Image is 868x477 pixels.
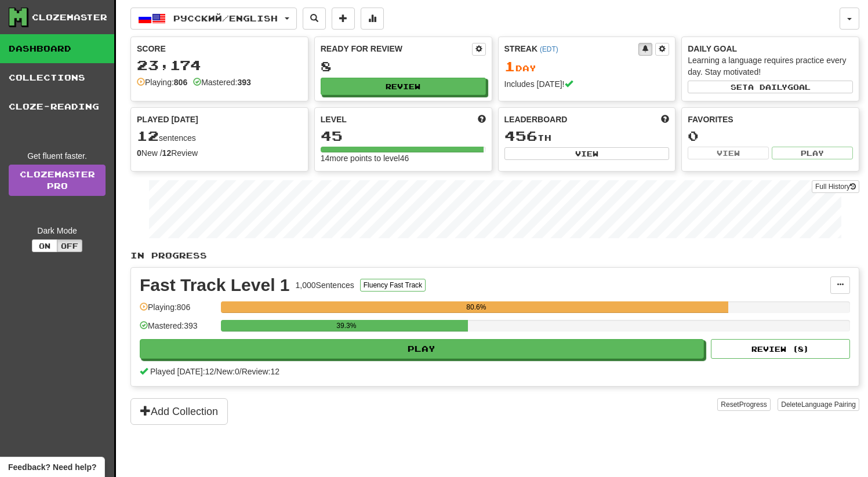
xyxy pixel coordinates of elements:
button: On [32,239,57,252]
span: a daily [748,83,787,91]
div: 0 [688,129,853,143]
span: Score more points to level up [478,114,486,125]
span: Review: 12 [242,367,279,376]
span: Leaderboard [504,114,568,125]
div: 80.6% [224,301,728,313]
div: Playing: [137,77,187,88]
span: 12 [137,128,159,144]
button: More stats [361,8,384,30]
div: Clozemaster [32,12,107,23]
button: DeleteLanguage Pairing [778,398,859,411]
span: Open feedback widget [8,461,96,473]
div: Ready for Review [321,43,472,54]
div: Mastered: 393 [140,320,215,339]
div: New / Review [137,147,302,159]
div: Learning a language requires practice every day. Stay motivated! [688,54,853,78]
span: / [214,367,216,376]
div: Mastered: [193,77,251,88]
button: View [688,147,769,159]
span: Русский / English [173,13,278,23]
span: Level [321,114,347,125]
div: 45 [321,129,486,143]
strong: 0 [137,148,141,158]
div: 14 more points to level 46 [321,152,486,164]
button: Off [57,239,82,252]
strong: 393 [237,78,250,87]
strong: 12 [162,148,172,158]
button: Fluency Fast Track [360,279,426,292]
button: Review [321,78,486,95]
span: 456 [504,128,537,144]
span: Played [DATE] [137,114,198,125]
span: This week in points, UTC [661,114,669,125]
div: Daily Goal [688,43,853,54]
div: th [504,129,670,144]
div: Dark Mode [9,225,106,236]
span: / [239,367,242,376]
div: 39.3% [224,320,468,332]
div: Day [504,59,670,74]
a: (EDT) [540,45,558,53]
span: Language Pairing [801,400,856,409]
div: 23,174 [137,58,302,72]
button: Русский/English [130,8,297,30]
span: New: 0 [216,367,239,376]
span: Played [DATE]: 12 [150,367,214,376]
div: Score [137,43,302,54]
div: sentences [137,129,302,144]
a: ClozemasterPro [9,165,106,196]
button: ResetProgress [717,398,770,411]
button: Add Collection [130,398,228,425]
button: Play [772,147,853,159]
div: 1,000 Sentences [296,279,354,291]
div: Streak [504,43,639,54]
p: In Progress [130,250,859,261]
span: Progress [739,400,767,409]
div: Playing: 806 [140,301,215,321]
button: Seta dailygoal [688,81,853,93]
div: Includes [DATE]! [504,78,670,90]
button: Play [140,339,704,359]
button: Review (8) [711,339,850,359]
button: Search sentences [303,8,326,30]
div: Get fluent faster. [9,150,106,162]
span: 1 [504,58,515,74]
strong: 806 [174,78,187,87]
button: Full History [812,180,859,193]
div: 8 [321,59,486,74]
div: Fast Track Level 1 [140,276,290,294]
button: View [504,147,670,160]
button: Add sentence to collection [332,8,355,30]
div: Favorites [688,114,853,125]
